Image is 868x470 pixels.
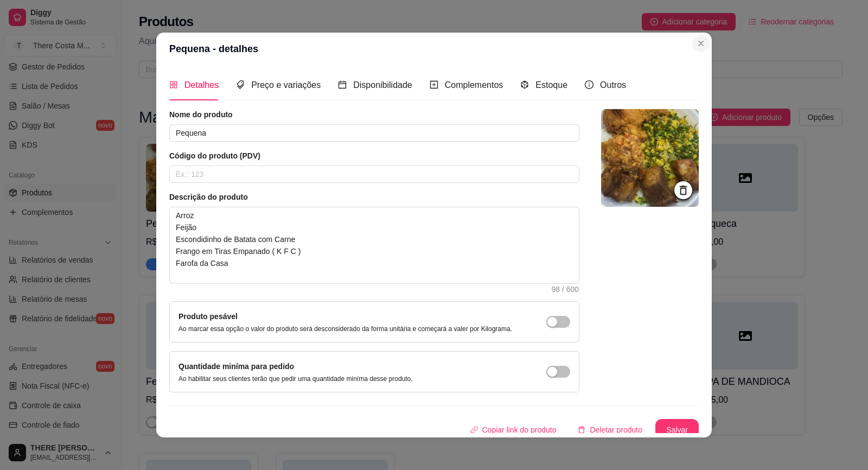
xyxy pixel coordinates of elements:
[578,426,585,434] span: delete
[462,419,565,441] button: Copiar link do produto
[178,312,238,321] label: Produto pesável
[178,374,413,383] p: Ao habilitar seus clientes terão que pedir uma quantidade miníma desse produto.
[535,80,567,90] span: Estoque
[569,419,651,441] button: deleteDeletar produto
[585,80,593,89] span: info-circle
[655,419,699,441] button: Salvar
[184,80,219,90] span: Detalhes
[601,109,699,207] img: logo da loja
[353,80,412,90] span: Disponibilidade
[338,80,347,89] span: calendar
[169,192,579,202] article: Descrição do produto
[169,109,579,120] article: Nome do produto
[692,35,710,52] button: Close
[178,325,512,333] p: Ao marcar essa opção o valor do produto será desconsiderado da forma unitária e começará a valer ...
[169,150,579,161] article: Código do produto (PDV)
[156,33,712,65] header: Pequena - detalhes
[251,80,321,90] span: Preço e variações
[520,80,529,89] span: code-sandbox
[236,80,245,89] span: tags
[170,207,579,283] textarea: Arroz Feijão Escondidinho de Batata com Carne Frango em Tiras Empanado ( K F C ) Farofa da Casa
[178,362,294,371] label: Quantidade miníma para pedido
[600,80,626,90] span: Outros
[169,80,178,89] span: appstore
[169,124,579,142] input: Ex.: Hamburguer de costela
[445,80,503,90] span: Complementos
[430,80,438,89] span: plus-square
[169,166,579,183] input: Ex.: 123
